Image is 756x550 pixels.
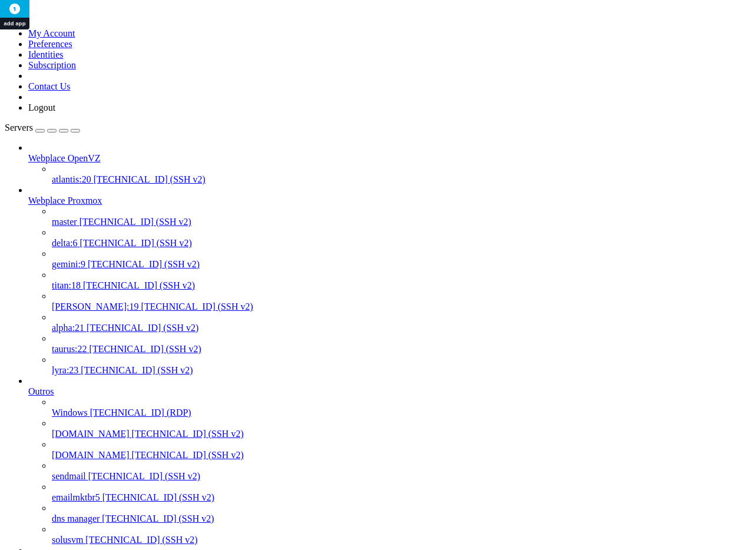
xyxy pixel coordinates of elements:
li: delta:6 [TECHNICAL_ID] (SSH v2) [52,227,751,249]
span: Webplace OpenVZ [28,153,101,163]
span: emailmktbr5 [52,492,100,502]
span: Outros [28,386,54,396]
span: [PERSON_NAME]:19 [52,301,139,312]
a: titan:18 [TECHNICAL_ID] (SSH v2) [52,280,751,291]
span: Servers [5,122,33,132]
li: alpha:21 [TECHNICAL_ID] (SSH v2) [52,312,751,333]
span: [TECHNICAL_ID] (RDP) [90,407,191,418]
a: Webplace Proxmox [28,196,751,206]
a: [PERSON_NAME]:19 [TECHNICAL_ID] (SSH v2) [52,301,751,312]
a: Contact Us [28,81,71,91]
span: [TECHNICAL_ID] (SSH v2) [132,450,244,460]
li: [PERSON_NAME]:19 [TECHNICAL_ID] (SSH v2) [52,291,751,312]
a: Preferences [28,39,72,49]
a: delta:6 [TECHNICAL_ID] (SSH v2) [52,238,751,249]
a: Webplace OpenVZ [28,153,751,164]
a: emailmktbr5 [TECHNICAL_ID] (SSH v2) [52,492,751,503]
span: [TECHNICAL_ID] (SSH v2) [80,238,192,248]
li: dns manager [TECHNICAL_ID] (SSH v2) [52,503,751,524]
span: lyra:23 [52,365,78,375]
a: Windows [TECHNICAL_ID] (RDP) [52,407,751,418]
li: [DOMAIN_NAME] [TECHNICAL_ID] (SSH v2) [52,418,751,439]
span: atlantis:20 [52,174,91,184]
a: gemini:9 [TECHNICAL_ID] (SSH v2) [52,259,751,270]
span: [TECHNICAL_ID] (SSH v2) [94,174,205,184]
a: atlantis:20 [TECHNICAL_ID] (SSH v2) [52,174,751,185]
a: alpha:21 [TECHNICAL_ID] (SSH v2) [52,323,751,333]
a: Subscription [28,60,76,70]
span: solusvm [52,535,83,545]
span: master [52,217,77,227]
a: Servers [5,122,80,132]
span: [TECHNICAL_ID] (SSH v2) [83,280,195,290]
a: Outros [28,386,751,397]
a: Identities [28,49,64,59]
li: Windows [TECHNICAL_ID] (RDP) [52,397,751,418]
span: dns manager [52,513,100,524]
span: Webplace Proxmox [28,196,102,206]
li: Outros [28,376,751,545]
span: [TECHNICAL_ID] (SSH v2) [79,217,191,227]
li: master [TECHNICAL_ID] (SSH v2) [52,206,751,227]
li: lyra:23 [TECHNICAL_ID] (SSH v2) [52,354,751,376]
a: sendmail [TECHNICAL_ID] (SSH v2) [52,471,751,482]
a: Logout [28,102,55,112]
span: titan:18 [52,280,81,290]
span: [TECHNICAL_ID] (SSH v2) [132,429,244,439]
li: solusvm [TECHNICAL_ID] (SSH v2) [52,524,751,545]
li: atlantis:20 [TECHNICAL_ID] (SSH v2) [52,164,751,185]
span: [TECHNICAL_ID] (SSH v2) [102,513,214,524]
li: taurus:22 [TECHNICAL_ID] (SSH v2) [52,333,751,354]
a: lyra:23 [TECHNICAL_ID] (SSH v2) [52,365,751,376]
span: sendmail [52,471,86,481]
a: master [TECHNICAL_ID] (SSH v2) [52,217,751,227]
span: [TECHNICAL_ID] (SSH v2) [89,344,201,354]
span: [DOMAIN_NAME] [52,450,130,460]
span: [TECHNICAL_ID] (SSH v2) [141,301,253,312]
span: [TECHNICAL_ID] (SSH v2) [88,259,200,269]
span: Windows [52,407,88,418]
li: gemini:9 [TECHNICAL_ID] (SSH v2) [52,249,751,270]
li: Webplace Proxmox [28,185,751,376]
li: sendmail [TECHNICAL_ID] (SSH v2) [52,460,751,482]
a: dns manager [TECHNICAL_ID] (SSH v2) [52,513,751,524]
li: titan:18 [TECHNICAL_ID] (SSH v2) [52,270,751,291]
span: [TECHNICAL_ID] (SSH v2) [102,492,214,502]
a: solusvm [TECHNICAL_ID] (SSH v2) [52,535,751,545]
span: taurus:22 [52,344,87,354]
span: delta:6 [52,238,78,248]
li: emailmktbr5 [TECHNICAL_ID] (SSH v2) [52,482,751,503]
span: [TECHNICAL_ID] (SSH v2) [81,365,193,375]
a: [DOMAIN_NAME] [TECHNICAL_ID] (SSH v2) [52,429,751,439]
span: [TECHNICAL_ID] (SSH v2) [85,535,197,545]
a: [DOMAIN_NAME] [TECHNICAL_ID] (SSH v2) [52,450,751,460]
li: [DOMAIN_NAME] [TECHNICAL_ID] (SSH v2) [52,439,751,460]
span: alpha:21 [52,323,84,333]
span: [TECHNICAL_ID] (SSH v2) [88,471,200,481]
span: gemini:9 [52,259,85,269]
span: [DOMAIN_NAME] [52,429,130,439]
a: taurus:22 [TECHNICAL_ID] (SSH v2) [52,344,751,354]
li: Webplace OpenVZ [28,143,751,185]
span: [TECHNICAL_ID] (SSH v2) [87,323,198,333]
a: My Account [28,28,75,38]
